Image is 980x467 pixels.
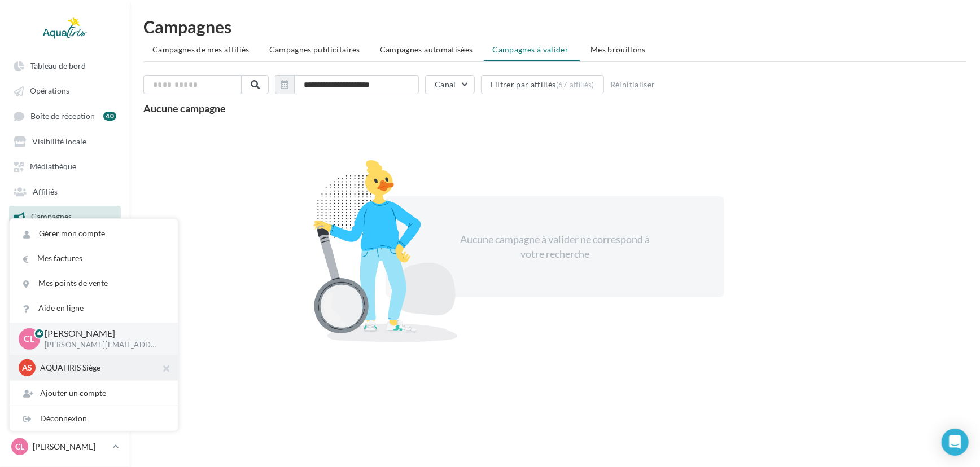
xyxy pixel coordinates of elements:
span: Tableau de bord [30,61,86,71]
span: CL [15,441,24,452]
a: Mes factures [10,246,178,271]
span: Campagnes [31,212,72,222]
a: Boîte de réception 40 [7,105,123,126]
p: [PERSON_NAME] [45,327,160,340]
p: AQUATIRIS Siège [40,362,164,373]
button: Réinitialiser [606,78,660,91]
a: Tableau de bord [7,55,123,76]
a: Aide en ligne [10,296,178,320]
div: Ajouter un compte [10,381,178,406]
div: 40 [103,112,116,121]
span: Campagnes publicitaires [269,45,360,54]
button: Canal [425,75,475,94]
a: Médiathèque [7,156,123,176]
span: Campagnes de mes affiliés [152,45,250,54]
a: Opérations [7,80,123,100]
a: Affiliés [7,181,123,201]
span: Médiathèque [30,162,76,171]
a: Boutique en ligne [7,231,123,251]
div: Déconnexion [10,406,178,431]
span: Mes brouillons [590,45,646,54]
h1: Campagnes [143,18,966,35]
div: Aucune campagne à valider ne correspond à votre recherche [458,232,652,261]
p: [PERSON_NAME][EMAIL_ADDRESS][DOMAIN_NAME] [45,340,160,350]
span: Opérations [30,86,69,96]
span: Visibilité locale [32,136,86,146]
div: Open Intercom Messenger [942,429,969,456]
p: [PERSON_NAME] [33,441,108,452]
a: Campagnes [7,206,123,226]
a: CL [PERSON_NAME] [9,436,121,457]
span: AS [22,362,32,373]
span: Aucune campagne [143,102,226,114]
span: Boîte de réception [30,111,95,121]
div: (67 affiliés) [556,80,594,89]
span: Affiliés [33,187,58,196]
span: Campagnes automatisées [380,45,473,54]
a: Mes points de vente [10,271,178,296]
a: Gérer mon compte [10,221,178,246]
span: CL [24,332,35,345]
a: Visibilité locale [7,131,123,151]
button: Filtrer par affiliés(67 affiliés) [481,75,604,94]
